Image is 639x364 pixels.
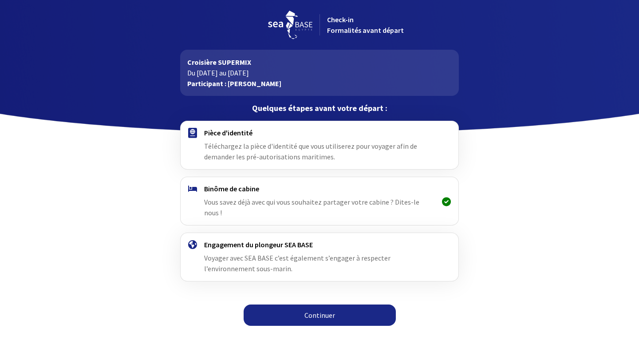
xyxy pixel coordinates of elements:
span: Téléchargez la pièce d'identité que vous utiliserez pour voyager afin de demander les pré-autoris... [204,142,417,161]
span: Voyager avec SEA BASE c’est également s’engager à respecter l’environnement sous-marin. [204,253,390,273]
a: Continuer [244,305,396,326]
p: Quelques étapes avant votre départ : [180,103,458,114]
img: binome.svg [188,186,197,192]
img: logo_seabase.svg [268,11,312,39]
h4: Binôme de cabine [204,184,434,193]
span: Check-in Formalités avant départ [327,15,404,35]
img: engagement.svg [188,240,197,249]
h4: Pièce d'identité [204,128,434,137]
h4: Engagement du plongeur SEA BASE [204,240,434,249]
p: Croisière SUPERMIX [187,57,451,67]
p: Participant : [PERSON_NAME] [187,78,451,89]
img: passport.svg [188,128,197,138]
p: Du [DATE] au [DATE] [187,67,451,78]
span: Vous savez déjà avec qui vous souhaitez partager votre cabine ? Dites-le nous ! [204,198,419,217]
